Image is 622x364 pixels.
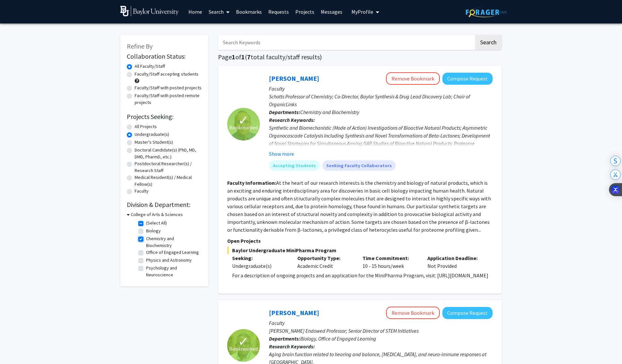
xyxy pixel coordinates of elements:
iframe: Chat [5,335,28,359]
label: Physics and Astronomy [146,257,192,264]
label: Medical Resident(s) / Medical Fellow(s) [135,174,202,188]
label: Doctoral Candidate(s) (PhD, MD, DMD, PharmD, etc.) [135,147,202,160]
a: Messages [318,0,346,23]
span: Chemistry and Biochemistry [300,109,359,115]
h2: Collaboration Status: [127,52,202,60]
mat-chip: Seeking Faculty Collaborators [322,160,396,171]
h1: Page of ( total faculty/staff results) [218,53,502,61]
a: Search [205,0,233,23]
span: 1 [232,53,235,61]
label: Office of Engaged Learning [146,249,199,256]
span: Bookmarked [229,345,258,353]
mat-chip: Accepting Students [269,160,320,171]
h3: College of Arts & Sciences [131,211,183,218]
label: Biology [146,227,161,234]
p: [PERSON_NAME] Endowed Professor; Senior Director of STEM Initiatives [269,327,493,335]
span: ✓ [238,117,249,124]
p: Schotts Professor of Chemistry; Co-Director, Baylor Synthesis & Drug Lead Discovery Lab; Chair of... [269,93,493,108]
span: ✓ [238,338,249,345]
input: Search Keywords [218,35,474,50]
a: Projects [292,0,318,23]
span: 7 [247,53,251,61]
div: Not Provided [422,254,488,270]
p: Opportunity Type: [297,254,353,262]
button: Show more [269,150,294,158]
a: Requests [265,0,292,23]
div: Academic Credit [292,254,358,270]
b: Departments: [269,109,300,115]
p: Open Projects [227,237,493,245]
span: 1 [241,53,245,61]
p: For a description of ongoing projects and an application for the MiniPharma Program, visit: [URL]... [232,271,493,279]
img: Baylor University Logo [120,6,179,16]
label: Master's Student(s) [135,139,173,146]
b: Research Keywords: [269,117,315,123]
label: Chemistry and Biochemistry [146,235,200,249]
p: Faculty [269,85,493,93]
span: Refine By [127,42,153,50]
label: Faculty/Staff with posted projects [135,84,201,91]
div: 10 - 15 hours/week [358,254,423,270]
b: Faculty Information: [227,180,276,186]
h2: Projects Seeking: [127,113,202,121]
h2: Division & Department: [127,201,202,209]
label: All Projects [135,123,157,130]
b: Research Keywords: [269,343,315,350]
span: Baylor Undergraduate MiniPharma Program [227,246,493,254]
b: Departments: [269,335,300,342]
img: ForagerOne Logo [466,7,507,17]
p: Time Commitment: [363,254,418,262]
label: Postdoctoral Researcher(s) / Research Staff [135,160,202,174]
p: Application Deadline: [427,254,483,262]
span: My Profile [351,8,373,15]
div: Undergraduate(s) [232,262,288,270]
fg-read-more: At the heart of our research interests is the chemistry and biology of natural products, which is... [227,180,491,233]
p: Seeking: [232,254,288,262]
button: Search [475,35,502,50]
label: Faculty [135,188,149,195]
button: Compose Request to Daniel Romo [442,73,493,85]
button: Compose Request to Dwayne Simmons [442,307,493,319]
label: (Select All) [146,220,167,226]
a: [PERSON_NAME] [269,309,319,317]
label: Psychology and Neuroscience [146,265,200,278]
span: Bookmarked [229,124,258,131]
a: [PERSON_NAME] [269,74,319,82]
a: Bookmarks [233,0,265,23]
p: Faculty [269,319,493,327]
label: Faculty/Staff accepting students [135,71,199,78]
label: Faculty/Staff with posted remote projects [135,92,202,106]
label: All Faculty/Staff [135,63,165,70]
a: Home [185,0,205,23]
button: Remove Bookmark [386,72,440,85]
label: Undergraduate(s) [135,131,169,138]
button: Remove Bookmark [386,307,440,319]
span: Biology, Office of Engaged Learning [300,335,376,342]
div: Synthetic and Biomechanistic (Mode of Action) Investigations of Bioactive Natural Products; Asymm... [269,124,493,155]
